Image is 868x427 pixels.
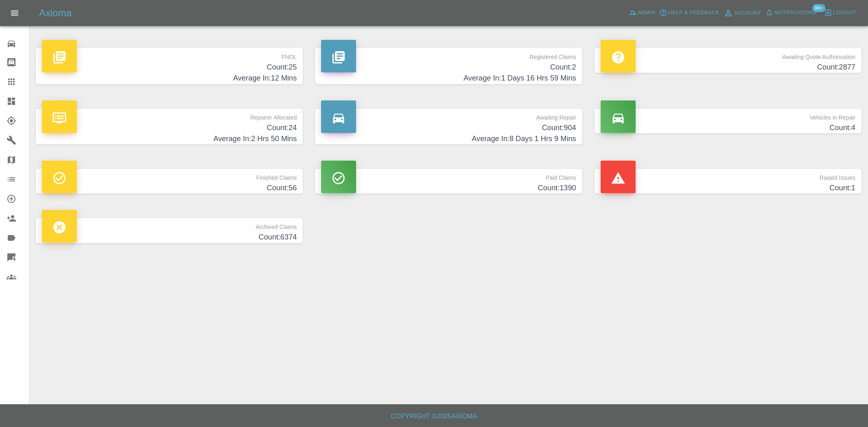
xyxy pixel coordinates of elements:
[42,73,297,84] h4: Average In: 12 Mins
[42,122,297,133] h4: Count: 24
[42,48,297,62] p: FNOL
[722,7,763,20] a: Account
[42,232,297,243] h4: Count: 6374
[734,9,761,18] span: Account
[321,109,576,122] p: Awaiting Repair
[321,62,576,73] h4: Count: 2
[42,109,297,122] p: Repairer Allocated
[627,7,658,19] a: Admin
[601,122,855,133] h4: Count: 4
[321,122,576,133] h4: Count: 904
[321,48,576,62] p: Registered Claims
[5,3,24,23] button: Open drawer
[42,169,297,183] p: Finished Claims
[595,169,861,194] a: Raised IssuesCount:1
[657,7,721,19] button: Help & Feedback
[822,7,858,19] button: Logout
[595,109,861,133] a: Vehicles in RepairCount:4
[601,109,855,122] p: Vehicles in Repair
[833,8,856,17] span: Logout
[36,48,303,84] a: FNOLCount:25Average In:12 Mins
[7,411,861,422] h6: Copyright © 2025 Axioma
[321,183,576,194] h4: Count: 1390
[595,48,861,73] a: Awaiting Quote AuthorisationCount:2877
[42,62,297,73] h4: Count: 25
[315,109,582,145] a: Awaiting RepairCount:904Average In:8 Days 1 Hrs 9 Mins
[36,109,303,145] a: Repairer AllocatedCount:24Average In:2 Hrs 50 Mins
[668,8,719,17] span: Help & Feedback
[315,169,582,194] a: Paid ClaimsCount:1390
[39,7,72,20] h5: Axioma
[42,133,297,144] h4: Average In: 2 Hrs 50 Mins
[321,133,576,144] h4: Average In: 8 Days 1 Hrs 9 Mins
[601,48,855,62] p: Awaiting Quote Authorisation
[638,8,656,17] span: Admin
[321,169,576,183] p: Paid Claims
[36,218,303,243] a: Archived ClaimsCount:6374
[601,169,855,183] p: Raised Issues
[601,183,855,194] h4: Count: 1
[321,73,576,84] h4: Average In: 1 Days 16 Hrs 59 Mins
[763,7,819,19] button: Notifications
[36,169,303,194] a: Finished ClaimsCount:56
[42,218,297,232] p: Archived Claims
[315,48,582,84] a: Registered ClaimsCount:2Average In:1 Days 16 Hrs 59 Mins
[42,183,297,194] h4: Count: 56
[812,4,825,12] span: 99+
[774,8,817,17] span: Notifications
[601,62,855,73] h4: Count: 2877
